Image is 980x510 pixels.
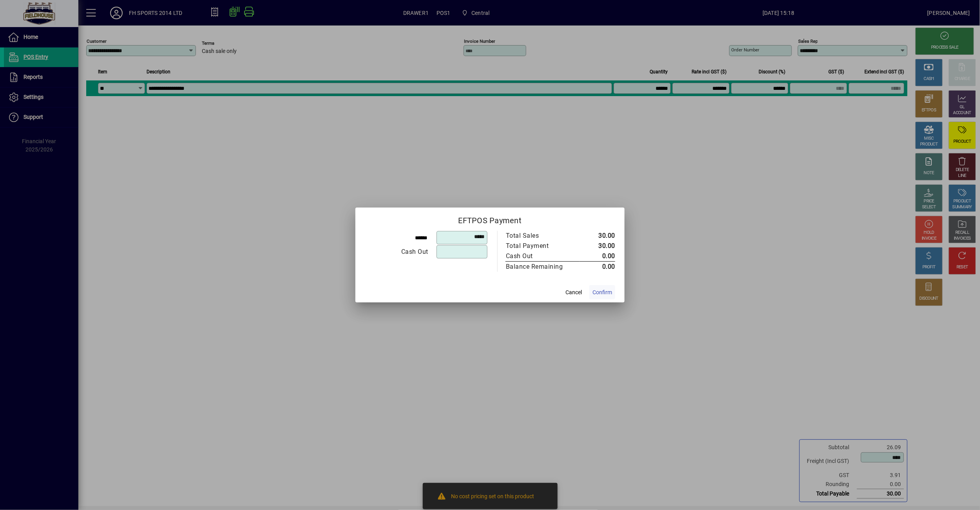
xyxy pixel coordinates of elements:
[506,251,572,261] div: Cash Out
[365,247,428,257] div: Cash Out
[580,231,615,241] td: 30.00
[565,288,582,297] span: Cancel
[589,285,615,299] button: Confirm
[580,262,615,272] td: 0.00
[355,208,625,230] h2: EFTPOS Payment
[506,262,572,271] div: Balance Remaining
[580,241,615,251] td: 30.00
[592,288,612,297] span: Confirm
[561,285,586,299] button: Cancel
[580,251,615,262] td: 0.00
[505,231,580,241] td: Total Sales
[505,241,580,251] td: Total Payment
